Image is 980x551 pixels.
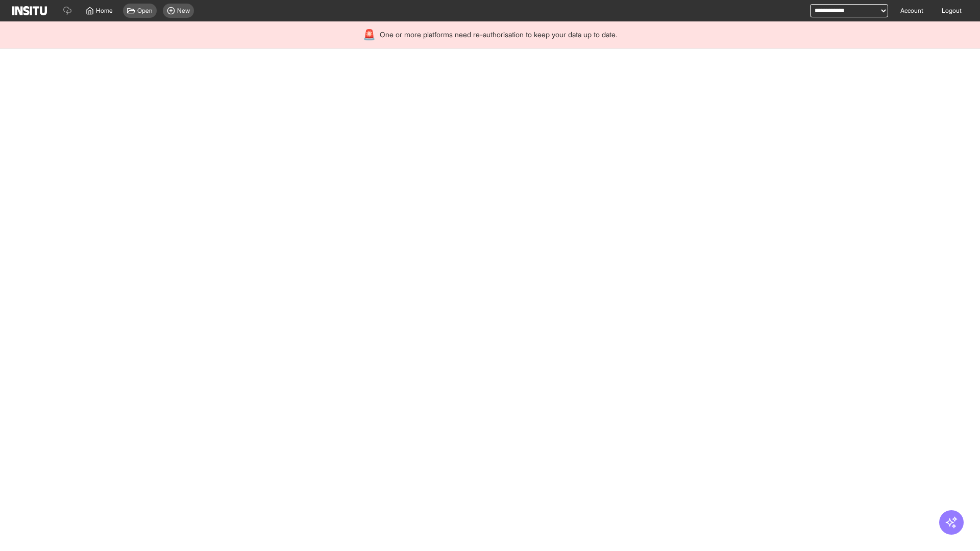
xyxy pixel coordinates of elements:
[96,7,113,15] span: Home
[380,30,617,40] span: One or more platforms need re-authorisation to keep your data up to date.
[177,7,190,15] span: New
[137,7,153,15] span: Open
[363,28,376,42] div: 🚨
[12,6,47,15] img: Logo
